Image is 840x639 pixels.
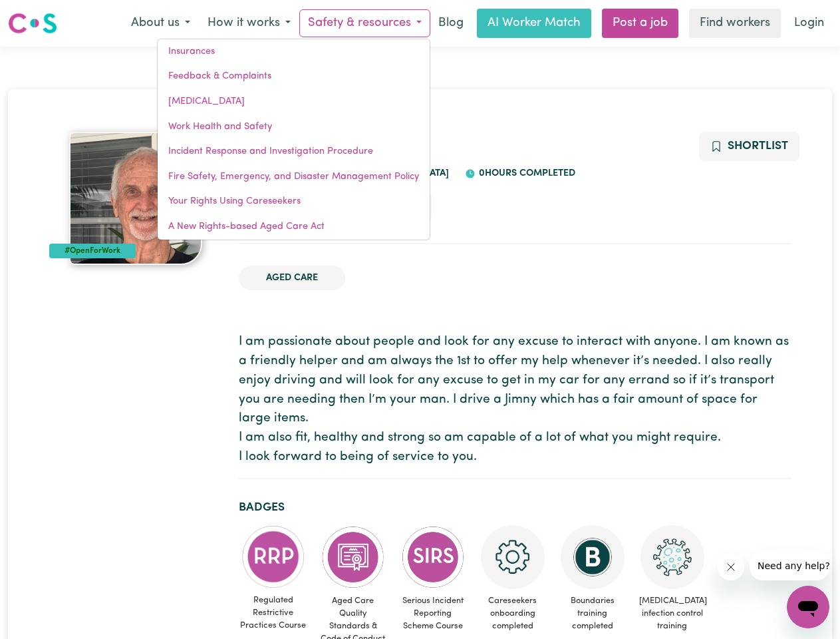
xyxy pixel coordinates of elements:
span: [MEDICAL_DATA] infection control training [638,589,707,638]
iframe: Close message [718,554,744,580]
a: [MEDICAL_DATA] [158,89,430,114]
h2: Badges [239,501,791,515]
a: Feedback & Complaints [158,64,430,89]
a: Login [786,9,832,38]
img: CS Academy: Regulated Restrictive Practices course completed [241,525,305,588]
button: Add to shortlist [699,132,799,161]
button: About us [122,9,199,37]
span: Careseekers onboarding completed [478,589,547,638]
iframe: Message from company [750,551,829,580]
div: Safety & resources [157,39,430,240]
a: Find workers [689,9,781,38]
a: Kenneth's profile picture'#OpenForWork [49,132,223,265]
a: AI Worker Match [477,9,591,38]
span: Regulated Restrictive Practices Course [239,588,308,638]
span: Boundaries training completed [558,589,627,638]
iframe: Button to launch messaging window [787,586,829,628]
a: Insurances [158,39,430,65]
img: Careseekers logo [8,11,57,35]
a: Blog [430,9,472,38]
span: 0 hours completed [476,168,575,178]
img: CS Academy: Aged Care Quality Standards & Code of Conduct course completed [321,525,385,589]
img: Kenneth [69,132,202,265]
a: A New Rights-based Aged Care Act [158,214,430,240]
button: How it works [199,9,299,37]
span: Need any help? [8,9,80,20]
a: Fire Safety, Emergency, and Disaster Management Policy [158,164,430,190]
img: CS Academy: Boundaries in care and support work course completed [561,525,625,589]
p: I am passionate about people and look for any excuse to interact with anyone. I am known as a fri... [239,333,791,467]
li: Aged Care [239,266,345,291]
button: Safety & resources [299,9,430,37]
div: #OpenForWork [49,244,136,258]
span: Serious Incident Reporting Scheme Course [398,589,468,638]
a: Work Health and Safety [158,114,430,140]
a: Careseekers logo [8,8,57,39]
span: Shortlist [728,140,788,152]
img: CS Academy: Serious Incident Reporting Scheme course completed [401,525,465,589]
a: Your Rights Using Careseekers [158,189,430,214]
img: CS Academy: Careseekers Onboarding course completed [481,525,545,589]
a: Incident Response and Investigation Procedure [158,139,430,164]
a: Post a job [602,9,678,38]
img: CS Academy: COVID-19 Infection Control Training course completed [640,525,704,589]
